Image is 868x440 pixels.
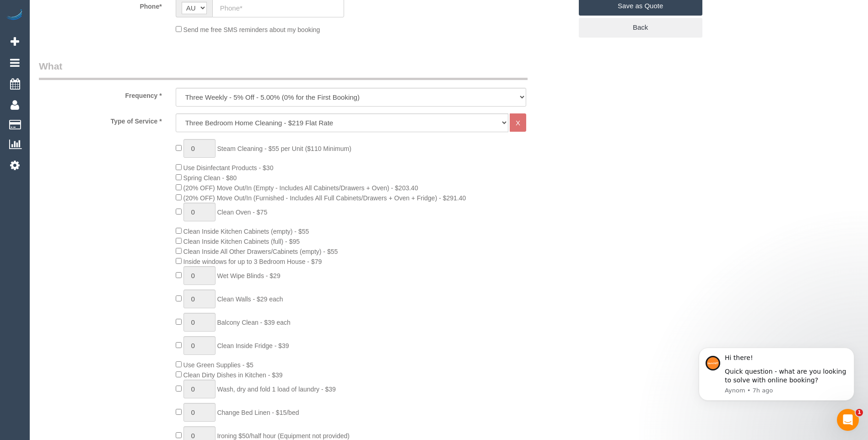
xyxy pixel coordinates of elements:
span: Send me free SMS reminders about my booking [183,26,320,33]
span: Clean Inside All Other Drawers/Cabinets (empty) - $55 [183,248,338,255]
iframe: Intercom notifications message [685,334,868,415]
span: Spring Clean - $80 [183,174,237,182]
iframe: Intercom live chat [837,409,859,431]
span: (20% OFF) Move Out/In (Furnished - Includes All Full Cabinets/Drawers + Oven + Fridge) - $291.40 [183,194,466,202]
img: Automaid Logo [5,9,24,22]
span: Inside windows for up to 3 Bedroom House - $79 [183,258,322,265]
span: (20% OFF) Move Out/In (Empty - Includes All Cabinets/Drawers + Oven) - $203.40 [183,184,418,192]
span: Use Disinfectant Products - $30 [183,164,274,172]
span: Wash, dry and fold 1 load of laundry - $39 [217,386,335,393]
span: Steam Cleaning - $55 per Unit ($110 Minimum) [217,145,351,152]
span: Clean Inside Fridge - $39 [217,342,289,349]
legend: What [39,59,528,80]
span: Clean Walls - $29 each [217,295,283,303]
span: Use Green Supplies - $5 [183,361,253,369]
span: Clean Inside Kitchen Cabinets (empty) - $55 [183,228,309,235]
label: Type of Service * [32,113,169,126]
span: Change Bed Linen - $15/bed [217,409,299,416]
span: Balcony Clean - $39 each [217,319,290,326]
span: Ironing $50/half hour (Equipment not provided) [217,432,350,440]
span: Clean Inside Kitchen Cabinets (full) - $95 [183,238,300,245]
span: Clean Oven - $75 [217,209,267,216]
label: Frequency * [32,88,169,100]
span: Wet Wipe Blinds - $29 [217,272,280,279]
a: Back [579,18,702,37]
span: 1 [856,409,863,416]
span: Clean Dirty Dishes in Kitchen - $39 [183,371,283,379]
